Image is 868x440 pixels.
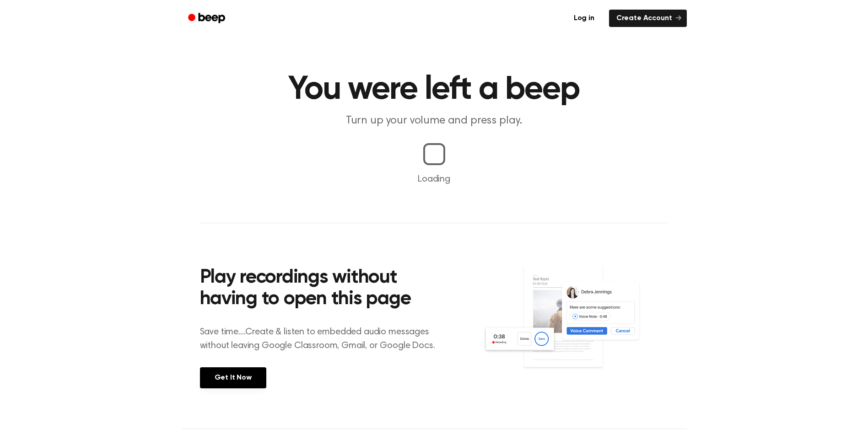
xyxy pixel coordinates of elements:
a: Log in [565,8,604,29]
p: Turn up your volume and press play. [259,113,610,129]
a: Get It Now [200,367,266,388]
a: Beep [182,10,233,27]
a: Create Account [609,10,687,27]
p: Loading [11,172,857,186]
h1: You were left a beep [200,73,669,106]
p: Save time....Create & listen to embedded audio messages without leaving Google Classroom, Gmail, ... [200,325,447,353]
img: Voice Comments on Docs and Recording Widget [483,264,668,387]
h2: Play recordings without having to open this page [200,267,447,311]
